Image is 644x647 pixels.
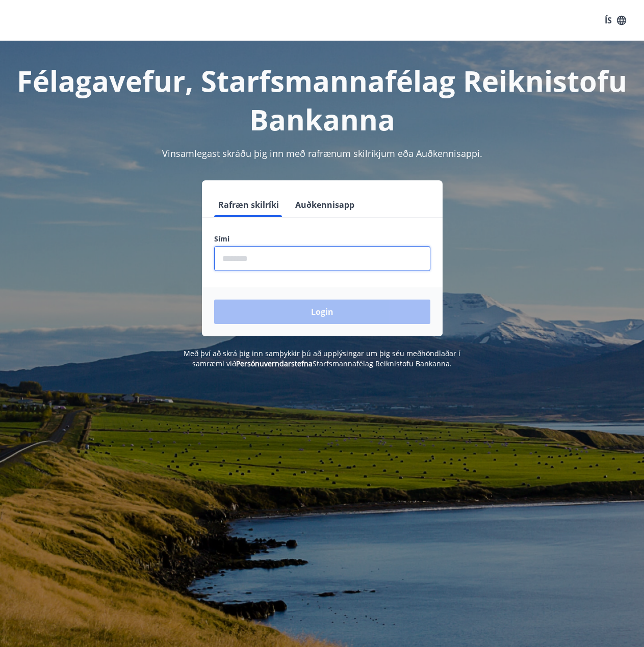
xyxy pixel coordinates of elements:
button: Rafræn skilríki [214,193,283,217]
span: Vinsamlegast skráðu þig inn með rafrænum skilríkjum eða Auðkennisappi. [162,147,482,159]
span: Með því að skrá þig inn samþykkir þú að upplýsingar um þig séu meðhöndlaðar í samræmi við Starfsm... [184,348,460,368]
a: Persónuverndarstefna [236,359,313,368]
button: ÍS [599,11,632,30]
h1: Félagavefur, Starfsmannafélag Reiknistofu Bankanna [12,61,632,139]
label: Sími [214,234,430,244]
button: Auðkennisapp [291,193,358,217]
